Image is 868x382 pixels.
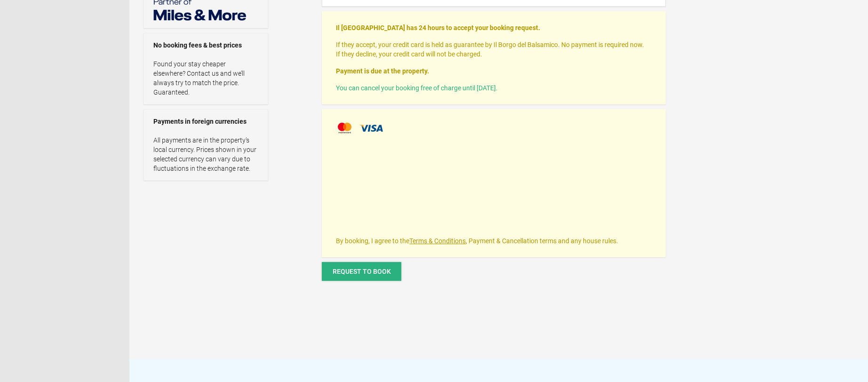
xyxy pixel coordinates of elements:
[333,268,391,275] span: Request to book
[336,67,429,75] strong: Payment is due at the property.
[336,24,540,32] strong: Il [GEOGRAPHIC_DATA] has 24 hours to accept your booking request.
[336,40,652,59] p: If they accept, your credit card is held as guarantee by Il Borgo del Balsamico. No payment is re...
[153,135,258,173] p: All payments are in the property’s local currency. Prices shown in your selected currency can var...
[153,117,258,126] strong: Payments in foreign currencies
[336,84,498,92] span: You can cancel your booking free of charge until [DATE].
[322,262,401,281] button: Request to book
[336,121,652,246] div: By booking, I agree to the , Payment & Cancellation terms and any house rules.
[153,59,258,97] p: Found your stay cheaper elsewhere? Contact us and we’ll always try to match the price. Guaranteed.
[409,237,466,245] a: Terms & Conditions
[153,40,258,50] strong: No booking fees & best prices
